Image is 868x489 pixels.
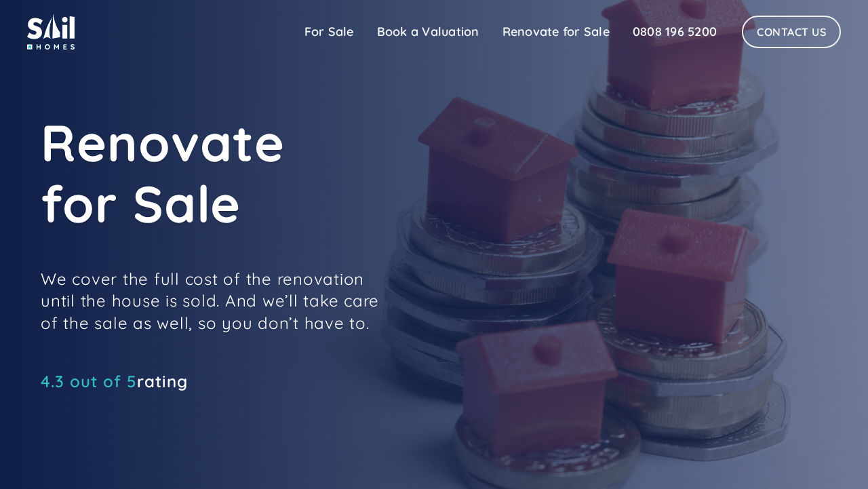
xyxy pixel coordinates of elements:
p: We cover the full cost of the renovation until the house is sold. And we’ll take care of the sale... [41,268,380,334]
a: Contact Us [742,16,841,48]
div: rating [41,374,188,388]
img: sail home logo [27,14,75,50]
h1: Renovate for Sale [41,112,651,234]
span: 4.3 out of 5 [41,371,137,391]
a: Renovate for Sale [491,18,621,45]
a: 4.3 out of 5rating [41,374,188,388]
a: Book a Valuation [366,18,491,45]
a: 0808 196 5200 [621,18,728,45]
a: For Sale [293,18,366,45]
iframe: Customer reviews powered by Trustpilot [41,395,244,411]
